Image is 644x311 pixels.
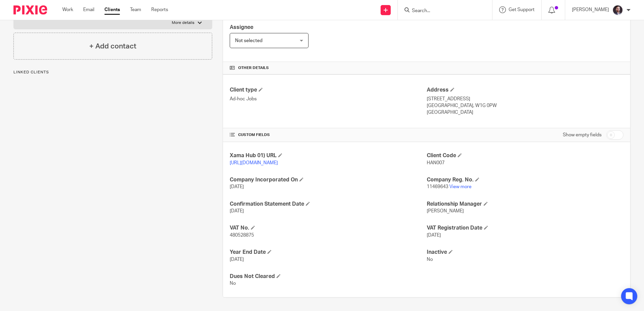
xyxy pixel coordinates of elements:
[151,6,168,13] a: Reports
[13,70,212,75] p: Linked clients
[230,161,278,165] a: [URL][DOMAIN_NAME]
[427,201,623,208] h4: Relationship Manager
[230,281,236,286] span: No
[427,96,623,102] p: [STREET_ADDRESS]
[230,209,244,213] span: [DATE]
[238,65,269,71] span: Other details
[230,201,426,208] h4: Confirmation Statement Date
[427,176,623,183] h4: Company Reg. No.
[427,102,623,109] p: [GEOGRAPHIC_DATA], W1G 0PW
[572,6,609,13] p: [PERSON_NAME]
[230,184,244,189] span: [DATE]
[230,257,244,262] span: [DATE]
[427,257,433,262] span: No
[427,233,441,238] span: [DATE]
[427,249,623,256] h4: Inactive
[230,87,426,94] h4: Client type
[230,25,253,30] span: Assignee
[509,7,535,12] span: Get Support
[230,96,426,102] p: Ad-hoc Jobs
[427,209,464,213] span: [PERSON_NAME]
[130,6,141,13] a: Team
[427,152,623,159] h4: Client Code
[411,8,472,14] input: Search
[449,184,472,189] a: View more
[427,161,445,165] span: HAN007
[230,152,426,159] h4: Xama Hub 01) URL
[172,20,194,26] p: More details
[427,87,623,94] h4: Address
[83,6,94,13] a: Email
[612,5,623,15] img: Capture.PNG
[230,132,426,138] h4: CUSTOM FIELDS
[104,6,120,13] a: Clients
[230,273,426,280] h4: Dues Not Cleared
[13,5,47,14] img: Pixie
[563,132,602,138] label: Show empty fields
[230,249,426,256] h4: Year End Date
[230,176,426,183] h4: Company Incorporated On
[427,224,623,232] h4: VAT Registration Date
[230,224,426,232] h4: VAT No.
[235,38,262,43] span: Not selected
[89,41,136,51] h4: + Add contact
[427,109,623,116] p: [GEOGRAPHIC_DATA]
[230,233,254,238] span: 480528875
[62,6,73,13] a: Work
[427,184,448,189] span: 11469643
